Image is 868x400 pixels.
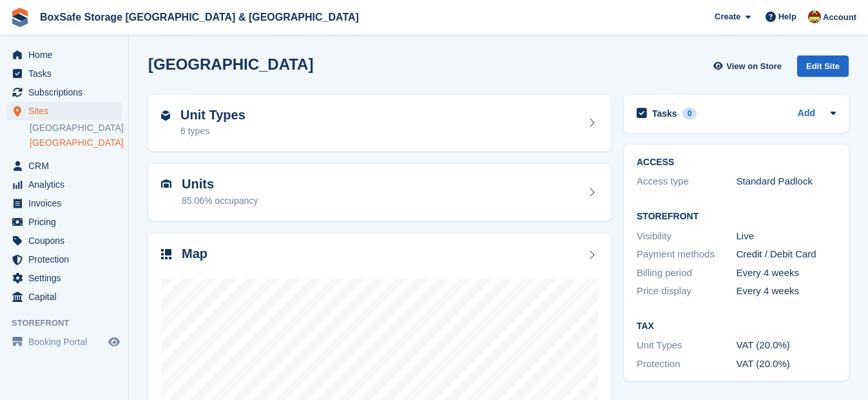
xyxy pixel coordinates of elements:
div: Edit Site [797,55,849,77]
a: BoxSafe Storage [GEOGRAPHIC_DATA] & [GEOGRAPHIC_DATA] [35,6,364,28]
a: menu [6,157,122,175]
span: Invoices [28,194,106,212]
img: unit-icn-7be61d7bf1b0ce9d3e12c5938cc71ed9869f7b940bace4675aadf7bd6d80202e.svg [161,179,171,188]
span: Tasks [28,65,106,83]
h2: Units [182,177,258,192]
a: [GEOGRAPHIC_DATA] [30,122,122,134]
a: menu [6,232,122,250]
a: Edit Site [797,55,849,82]
span: Capital [28,288,106,306]
div: 6 types [180,125,246,138]
span: Coupons [28,232,106,250]
div: Billing period [637,266,737,281]
div: Live [737,229,836,244]
div: Protection [637,357,737,372]
span: Create [715,10,740,23]
span: Booking Portal [28,333,106,351]
img: unit-type-icn-2b2737a686de81e16bb02015468b77c625bbabd49415b5ef34ead5e3b44a266d.svg [161,110,170,121]
a: Unit Types 6 types [148,95,611,152]
div: 0 [682,108,697,119]
h2: Map [182,246,207,261]
span: Account [823,11,856,24]
div: VAT (20.0%) [737,357,836,372]
span: Help [778,10,796,23]
a: View on Store [711,55,787,77]
a: menu [6,65,122,83]
div: Visibility [637,229,737,244]
a: menu [6,333,122,351]
h2: Unit Types [180,108,246,123]
a: menu [6,194,122,212]
span: View on Store [726,60,782,73]
div: Unit Types [637,338,737,353]
span: Sites [28,102,106,120]
span: Home [28,46,106,64]
span: Pricing [28,213,106,231]
a: menu [6,102,122,120]
div: Price display [637,284,737,299]
a: menu [6,288,122,306]
img: map-icn-33ee37083ee616e46c38cad1a60f524a97daa1e2b2c8c0bc3eb3415660979fc1.svg [161,249,171,259]
div: Every 4 weeks [737,284,836,299]
img: Kim [808,10,821,23]
a: [GEOGRAPHIC_DATA] [30,137,122,149]
h2: [GEOGRAPHIC_DATA] [148,55,313,73]
span: Storefront [12,317,128,330]
a: Units 85.06% occupancy [148,164,611,221]
span: Subscriptions [28,83,106,101]
div: Payment methods [637,247,737,262]
span: CRM [28,157,106,175]
h2: ACCESS [637,157,836,168]
div: Every 4 weeks [737,266,836,281]
h2: Tasks [652,108,677,119]
span: Settings [28,269,106,287]
h2: Tax [637,321,836,332]
div: 85.06% occupancy [182,194,258,208]
h2: Storefront [637,212,836,222]
a: Add [798,106,815,121]
a: menu [6,175,122,194]
div: Standard Padlock [737,174,836,189]
div: Credit / Debit Card [737,247,836,262]
a: menu [6,83,122,101]
div: VAT (20.0%) [737,338,836,353]
div: Access type [637,174,737,189]
span: Protection [28,250,106,268]
a: menu [6,213,122,231]
a: menu [6,250,122,268]
span: Analytics [28,175,106,194]
a: menu [6,269,122,287]
img: stora-icon-8386f47178a22dfd0bd8f6a31ec36ba5ce8667c1dd55bd0f319d3a0aa187defe.svg [10,8,30,27]
a: menu [6,46,122,64]
a: Preview store [106,334,122,350]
